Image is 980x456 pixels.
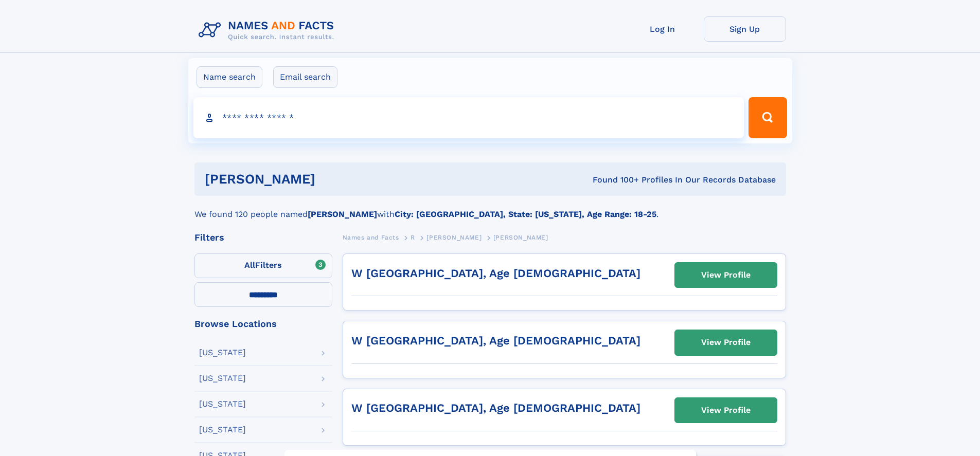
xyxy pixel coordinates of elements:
[411,231,415,244] a: R
[351,402,640,414] a: W [GEOGRAPHIC_DATA], Age [DEMOGRAPHIC_DATA]
[493,234,548,241] span: [PERSON_NAME]
[426,234,482,241] span: [PERSON_NAME]
[675,330,777,355] a: View Profile
[273,66,337,88] label: Email search
[701,263,751,287] div: View Profile
[194,319,332,329] div: Browse Locations
[199,426,246,434] div: [US_STATE]
[244,260,255,270] span: All
[701,331,751,354] div: View Profile
[199,400,246,408] div: [US_STATE]
[199,349,246,357] div: [US_STATE]
[621,16,704,42] a: Log In
[197,66,262,88] label: Name search
[701,398,751,422] div: View Profile
[308,209,377,219] b: [PERSON_NAME]
[675,263,777,287] a: View Profile
[194,16,343,44] img: Logo Names and Facts
[395,209,656,219] b: City: [GEOGRAPHIC_DATA], State: [US_STATE], Age Range: 18-25
[675,398,777,423] a: View Profile
[351,267,640,280] a: W [GEOGRAPHIC_DATA], Age [DEMOGRAPHIC_DATA]
[351,334,640,347] a: W [GEOGRAPHIC_DATA], Age [DEMOGRAPHIC_DATA]
[194,253,332,278] label: Filters
[749,97,787,138] button: Search Button
[193,97,744,138] input: search input
[343,231,399,244] a: Names and Facts
[704,16,786,42] a: Sign Up
[194,233,332,242] div: Filters
[454,174,776,186] div: Found 100+ Profiles In Our Records Database
[205,173,454,186] h1: [PERSON_NAME]
[411,234,415,241] span: R
[199,374,246,382] div: [US_STATE]
[426,231,482,244] a: [PERSON_NAME]
[194,196,786,221] div: We found 120 people named with .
